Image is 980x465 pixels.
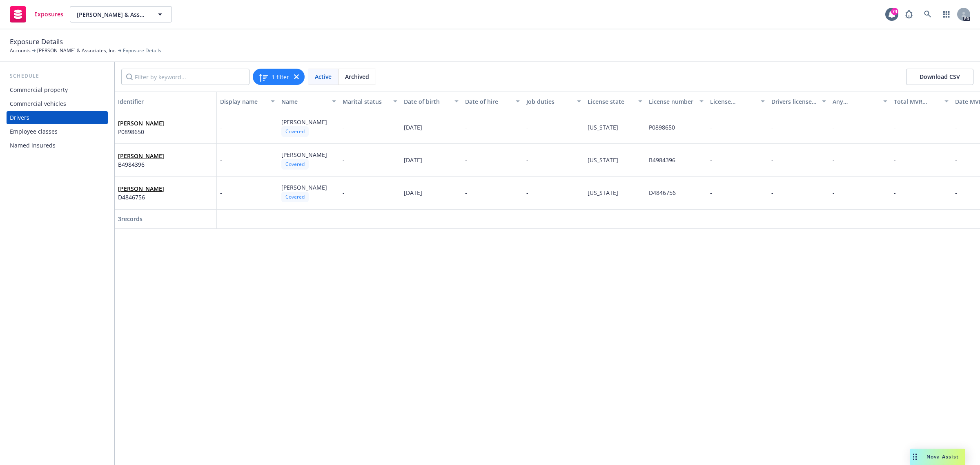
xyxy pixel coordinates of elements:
span: [PERSON_NAME] [118,119,164,127]
span: D4846756 [118,193,164,201]
span: - [343,156,345,164]
button: Total MVR points [891,92,952,111]
span: - [955,189,957,197]
a: Exposures [7,3,67,26]
div: Covered [281,159,309,169]
div: Display name [220,97,266,106]
span: - [771,123,773,131]
span: - [465,123,467,131]
button: Marital status [339,92,401,111]
span: P0898650 [118,127,164,136]
span: - [833,189,835,197]
span: [PERSON_NAME] [118,152,164,160]
a: Report a Bug [901,6,917,22]
button: Identifier [115,92,217,111]
button: Drivers license status [768,92,829,111]
div: Employee classes [10,125,58,138]
a: Drivers [7,111,108,124]
div: Date of birth [404,97,450,106]
div: License state [588,97,633,106]
button: Download CSV [906,69,973,85]
div: Drivers [10,111,29,124]
div: License expiration date [710,97,756,106]
button: Date of birth [401,92,462,111]
div: License number [649,97,695,106]
button: Job duties [523,92,584,111]
span: [PERSON_NAME] & Associates, Inc. [77,10,147,19]
a: Accounts [10,47,31,54]
div: Commercial vehicles [10,97,66,110]
button: Nova Assist [910,449,965,465]
span: [PERSON_NAME] [281,118,327,126]
span: 3 records [118,215,143,223]
a: Commercial property [7,83,108,96]
input: Filter by keyword... [121,69,249,85]
div: Commercial property [10,83,68,96]
button: [PERSON_NAME] & Associates, Inc. [70,6,172,22]
a: Employee classes [7,125,108,138]
span: Active [315,72,332,81]
span: [US_STATE] [588,156,618,164]
div: Covered [281,192,309,202]
span: - [771,189,773,197]
span: - [343,189,345,197]
div: Any suspensions/revocations? [833,97,878,106]
a: Commercial vehicles [7,97,108,110]
div: Drivers license status [771,97,817,106]
button: Name [278,92,339,111]
a: Named insureds [7,139,108,152]
span: B4984396 [649,156,675,164]
a: [PERSON_NAME] [118,119,164,127]
span: Exposures [34,11,63,18]
span: [DATE] [404,156,422,164]
div: Name [281,97,327,106]
span: - [710,189,712,197]
span: - [465,189,467,197]
div: Date of hire [465,97,511,106]
div: Total MVR points [894,97,940,106]
span: - [526,123,528,131]
span: [PERSON_NAME] [281,183,327,191]
span: [PERSON_NAME] [118,184,164,193]
a: Search [920,6,936,22]
div: Covered [281,126,309,136]
span: - [955,156,957,164]
span: - [220,156,222,164]
button: License number [646,92,707,111]
span: Exposure Details [123,47,161,54]
span: [US_STATE] [588,123,618,131]
span: - [894,189,896,197]
span: D4846756 [649,189,676,197]
button: Display name [217,92,278,111]
button: License state [584,92,646,111]
div: Schedule [7,72,108,80]
span: - [955,123,957,131]
a: [PERSON_NAME] [118,185,164,192]
a: [PERSON_NAME] [118,152,164,160]
span: - [343,123,345,131]
a: Switch app [938,6,955,22]
div: Drag to move [910,449,920,465]
span: - [894,156,896,164]
span: - [526,156,528,164]
span: 1 filter [272,73,289,81]
span: Exposure Details [10,36,63,47]
div: Named insureds [10,139,56,152]
div: 74 [891,8,898,15]
div: Identifier [118,97,213,106]
span: - [833,123,835,131]
span: [DATE] [404,123,422,131]
span: - [771,156,773,164]
span: - [833,156,835,164]
span: - [465,156,467,164]
span: - [220,123,222,132]
span: Nova Assist [927,453,959,460]
button: License expiration date [707,92,768,111]
span: - [710,123,712,131]
span: - [710,156,712,164]
span: - [526,189,528,197]
span: Archived [345,72,369,81]
button: Any suspensions/revocations? [829,92,891,111]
